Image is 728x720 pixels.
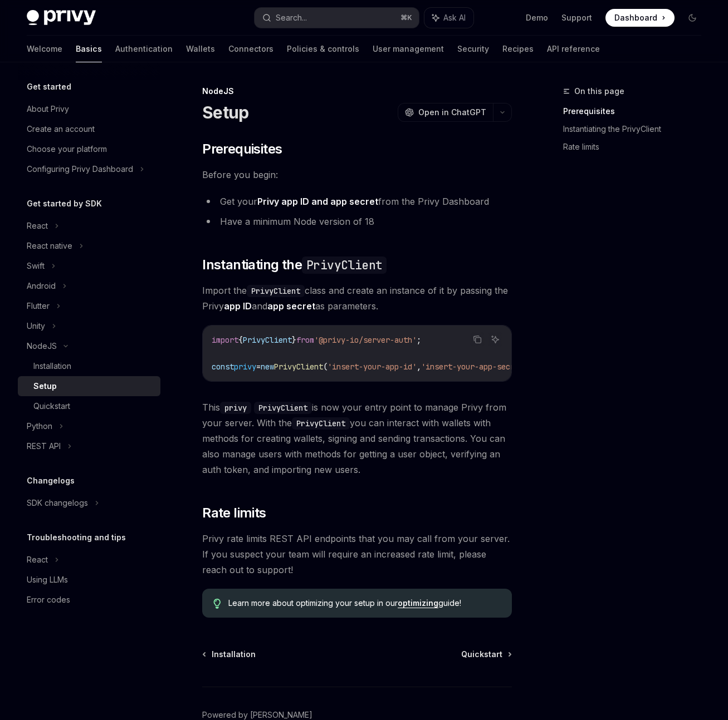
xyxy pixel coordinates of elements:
[398,598,438,608] a: optimizing
[274,362,323,372] span: PrivyClient
[18,356,160,376] a: Installation
[296,335,314,345] span: from
[424,8,473,28] button: Ask AI
[328,362,417,372] span: 'insert-your-app-id'
[18,590,160,610] a: Error codes
[202,256,387,274] span: Instantiating the
[27,553,48,566] div: React
[373,36,444,62] a: User management
[27,259,45,273] div: Swift
[27,142,107,156] div: Choose your platform
[563,120,710,138] a: Instantiating the PrivyClient
[257,196,378,208] a: Privy app ID and app secret
[526,12,548,23] a: Demo
[27,593,70,606] div: Error codes
[202,531,512,578] span: Privy rate limits REST API endpoints that you may call from your server. If you suspect your team...
[27,474,75,487] h5: Changelogs
[18,139,160,159] a: Choose your platform
[228,36,273,62] a: Connectors
[212,335,238,345] span: import
[400,13,412,22] span: ⌘ K
[254,402,312,414] code: PrivyClient
[220,402,251,414] code: privy
[461,649,502,660] span: Quickstart
[202,283,512,314] span: Import the class and create an instance of it by passing the Privy and as parameters.
[314,335,417,345] span: '@privy-io/server-auth'
[202,102,248,122] h1: Setup
[683,9,701,27] button: Toggle dark mode
[614,12,657,23] span: Dashboard
[418,107,486,118] span: Open in ChatGPT
[267,300,315,312] strong: app secret
[27,102,69,116] div: About Privy
[287,36,359,62] a: Policies & controls
[27,339,57,353] div: NodeJS
[224,300,252,312] strong: app ID
[563,102,710,120] a: Prerequisites
[27,162,133,176] div: Configuring Privy Dashboard
[421,362,528,372] span: 'insert-your-app-secret'
[202,400,512,477] span: This is now your entry point to manage Privy from your server. With the you can interact with wal...
[212,649,256,660] span: Installation
[27,440,61,453] div: REST API
[27,36,62,62] a: Welcome
[398,103,493,122] button: Open in ChatGPT
[202,194,512,209] li: Get your from the Privy Dashboard
[261,362,274,372] span: new
[18,570,160,590] a: Using LLMs
[243,335,292,345] span: PrivyClient
[443,12,466,23] span: Ask AI
[27,219,48,233] div: React
[115,36,173,62] a: Authentication
[186,36,215,62] a: Wallets
[417,362,421,372] span: ,
[563,138,710,156] a: Rate limits
[417,335,421,345] span: ;
[27,10,96,26] img: dark logo
[27,239,72,253] div: React native
[461,649,511,660] a: Quickstart
[27,573,68,586] div: Using LLMs
[302,257,387,274] code: PrivyClient
[76,36,102,62] a: Basics
[27,319,45,333] div: Unity
[292,335,296,345] span: }
[18,119,160,139] a: Create an account
[27,299,50,313] div: Flutter
[202,86,512,97] div: NodeJS
[276,11,307,24] div: Search...
[574,85,624,98] span: On this page
[202,167,512,183] span: Before you begin:
[238,335,243,345] span: {
[27,197,102,210] h5: Get started by SDK
[212,362,234,372] span: const
[255,8,419,28] button: Search...⌘K
[27,122,95,136] div: Create an account
[33,400,70,413] div: Quickstart
[547,36,600,62] a: API reference
[33,379,57,393] div: Setup
[202,504,266,522] span: Rate limits
[470,332,485,347] button: Copy the contents from the code block
[18,376,160,396] a: Setup
[27,279,56,293] div: Android
[247,285,305,297] code: PrivyClient
[27,80,71,93] h5: Get started
[561,12,592,23] a: Support
[228,598,501,609] span: Learn more about optimizing your setup in our guide!
[292,417,350,430] code: PrivyClient
[605,9,675,27] a: Dashboard
[213,599,221,609] svg: Tip
[33,359,71,373] div: Installation
[27,420,52,433] div: Python
[18,396,160,416] a: Quickstart
[502,36,534,62] a: Recipes
[27,496,88,510] div: SDK changelogs
[202,140,282,158] span: Prerequisites
[202,214,512,229] li: Have a minimum Node version of 18
[457,36,489,62] a: Security
[234,362,256,372] span: privy
[256,362,261,372] span: =
[488,332,502,347] button: Ask AI
[203,649,256,660] a: Installation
